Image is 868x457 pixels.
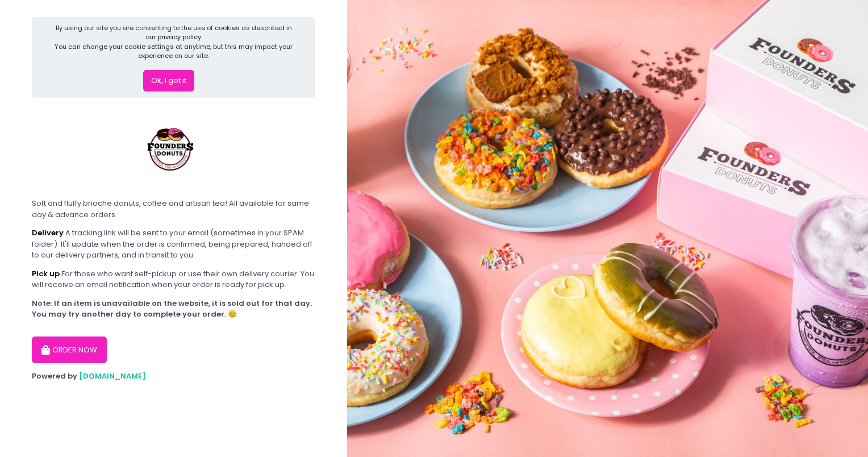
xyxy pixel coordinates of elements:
[157,32,202,41] a: privacy policy.
[32,198,315,220] div: Soft and fluffy brioche donuts, coffee and artisan tea! All available for same day & advance orders.
[79,371,146,381] a: [DOMAIN_NAME]
[32,268,315,290] div: For those who want self-pickup or use their own delivery courier. You will receive an email notif...
[32,371,315,382] div: Powered by
[32,268,60,279] b: Pick up
[143,70,194,92] button: Ok, I got it
[32,336,107,364] button: ORDER NOW
[129,105,214,190] img: Founders Donuts
[32,227,315,261] div: A tracking link will be sent to your email (sometimes in your SPAM folder). It'll update when the...
[51,23,297,61] div: By using our site you are consenting to the use of cookies as described in our You can change you...
[32,227,64,238] b: Delivery
[32,298,315,320] div: Note: If an item is unavailable on the website, it is sold out for that day. You may try another ...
